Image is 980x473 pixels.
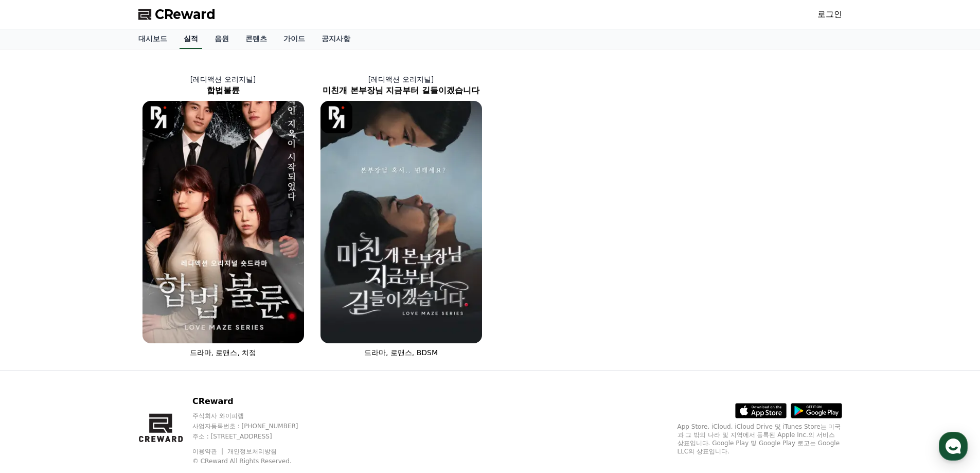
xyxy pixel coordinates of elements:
p: 주소 : [STREET_ADDRESS] [192,432,318,441]
p: © CReward All Rights Reserved. [192,457,318,465]
p: 주식회사 와이피랩 [192,412,318,420]
p: [레디액션 오리지널] [134,74,312,84]
a: 공지사항 [313,29,359,49]
a: 콘텐츠 [237,29,275,49]
p: App Store, iCloud, iCloud Drive 및 iTunes Store는 미국과 그 밖의 나라 및 지역에서 등록된 Apple Inc.의 서비스 상표입니다. Goo... [678,423,842,456]
img: 합법불륜 [142,101,304,343]
a: 이용약관 [192,448,225,455]
a: [레디액션 오리지널] 합법불륜 합법불륜 [object Object] Logo 드라마, 로맨스, 치정 [134,66,312,366]
a: 가이드 [275,29,313,49]
a: 설정 [133,326,198,352]
a: 대화 [68,326,133,352]
p: 사업자등록번호 : [PHONE_NUMBER] [192,422,318,430]
span: 드라마, 로맨스, 치정 [190,348,257,357]
h2: 합법불륜 [134,84,312,97]
img: [object Object] Logo [142,101,175,133]
a: 홈 [3,326,68,352]
h2: 미친개 본부장님 지금부터 길들이겠습니다 [312,84,490,97]
span: CReward [155,6,216,23]
a: [레디액션 오리지널] 미친개 본부장님 지금부터 길들이겠습니다 미친개 본부장님 지금부터 길들이겠습니다 [object Object] Logo 드라마, 로맨스, BDSM [312,66,490,366]
span: 대화 [94,342,106,351]
img: 미친개 본부장님 지금부터 길들이겠습니다 [320,101,482,343]
a: 대시보드 [130,29,175,49]
a: 로그인 [817,8,842,21]
a: 개인정보처리방침 [227,448,277,455]
a: CReward [138,6,216,23]
span: 드라마, 로맨스, BDSM [364,348,438,357]
span: 홈 [32,342,39,350]
img: [object Object] Logo [320,101,353,133]
span: 설정 [159,342,171,350]
a: 음원 [206,29,237,49]
p: [레디액션 오리지널] [312,74,490,84]
p: CReward [192,395,318,408]
a: 실적 [180,29,202,49]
